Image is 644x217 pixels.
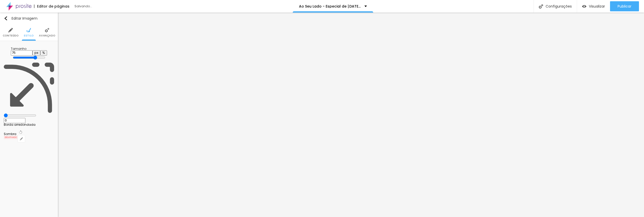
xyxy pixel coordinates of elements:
button: px [32,50,40,56]
img: Icone [4,16,8,20]
div: Editar Imagem [4,16,37,20]
img: Icone [8,28,13,32]
img: Icone [26,28,31,32]
span: DESATIVADO [4,136,18,139]
button: Visualizar [577,1,610,11]
div: Editor de páginas [34,5,69,8]
button: % [40,50,47,56]
span: Avançado [39,34,55,37]
span: Publicar [618,4,631,8]
span: Visualizar [589,4,605,8]
img: view-1.svg [582,4,586,9]
p: Ao Seu Lado - Especial de [DATE] | [PERSON_NAME] Fotografia [299,5,361,8]
img: Icone [539,4,543,9]
span: Conteúdo [3,34,19,37]
img: Icone [45,28,49,32]
iframe: Editor [58,13,644,217]
div: Salvando... [74,5,132,8]
div: Borda arredondada [4,123,54,126]
span: Estilo [24,34,34,37]
div: Tamanho [11,47,47,50]
div: Sombra [4,133,18,136]
img: Icone [4,63,54,113]
button: Publicar [610,1,639,11]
